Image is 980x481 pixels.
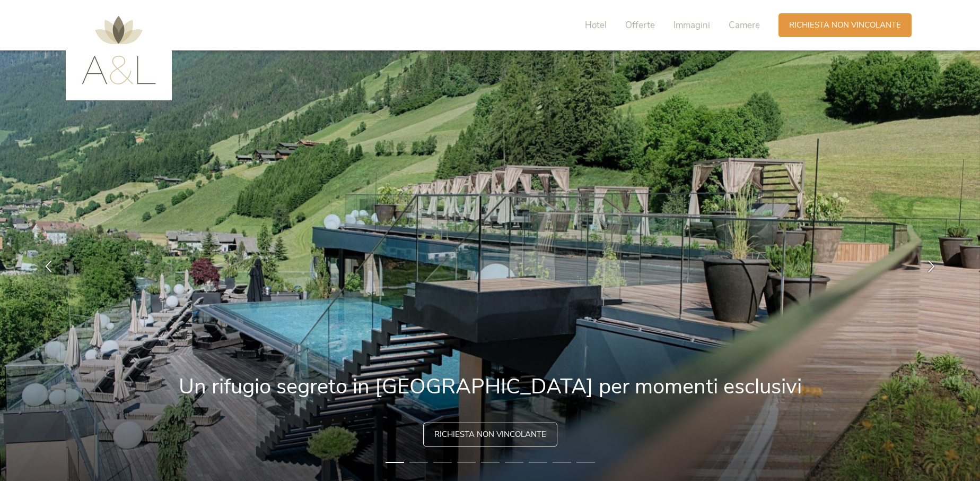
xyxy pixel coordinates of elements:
img: AMONTI & LUNARIS Wellnessresort [82,16,156,84]
span: Camere [729,19,760,31]
span: Richiesta non vincolante [789,20,901,31]
span: Immagini [673,19,710,31]
span: Richiesta non vincolante [434,429,546,440]
span: Hotel [585,19,607,31]
span: Offerte [625,19,655,31]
